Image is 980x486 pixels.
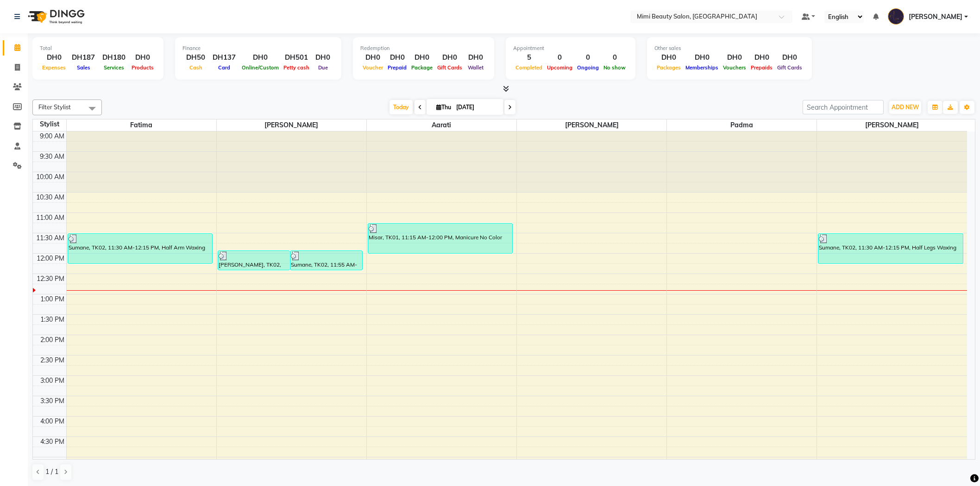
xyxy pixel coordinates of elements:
[360,52,385,63] div: DH0
[216,64,232,71] span: Card
[360,44,487,52] div: Redemption
[683,64,721,71] span: Memberships
[683,52,721,63] div: DH0
[38,376,66,386] div: 3:00 PM
[775,64,804,71] span: Gift Cards
[601,64,628,71] span: No show
[312,52,334,63] div: DH0
[290,251,362,270] div: Sumane, TK02, 11:55 AM-12:25 PM, Upper Lips Threading
[513,44,628,52] div: Appointment
[45,467,58,477] span: 1 / 1
[513,52,545,63] div: 5
[545,52,575,63] div: 0
[513,64,545,71] span: Completed
[748,64,775,71] span: Prepaids
[368,224,512,253] div: Misar, TK01, 11:15 AM-12:00 PM, Manicure No Color
[575,64,601,71] span: Ongoing
[38,437,66,447] div: 4:30 PM
[721,64,748,71] span: Vouchers
[909,12,962,22] span: [PERSON_NAME]
[35,254,66,263] div: 12:00 PM
[129,64,156,71] span: Products
[367,119,516,131] span: Aarati
[34,213,66,223] div: 11:00 AM
[38,152,66,162] div: 9:30 AM
[892,104,919,111] span: ADD NEW
[68,234,212,263] div: Sumane, TK02, 11:30 AM-12:15 PM, Half Arm Waxing
[33,119,66,129] div: Stylist
[465,64,486,71] span: Wallet
[182,44,334,52] div: Finance
[654,52,683,63] div: DH0
[182,52,209,63] div: DH50
[129,52,156,63] div: DH0
[281,52,312,63] div: DH501
[38,335,66,345] div: 2:00 PM
[218,251,290,270] div: [PERSON_NAME], TK02, 11:55 AM-12:25 PM, Chin Treading
[38,396,66,406] div: 3:30 PM
[721,52,748,63] div: DH0
[40,44,156,52] div: Total
[40,52,68,63] div: DH0
[888,8,904,25] img: Loriene
[34,233,66,243] div: 11:30 AM
[38,294,66,304] div: 1:00 PM
[360,64,385,71] span: Voucher
[435,64,465,71] span: Gift Cards
[209,52,239,63] div: DH137
[34,172,66,182] div: 10:00 AM
[217,119,366,131] span: [PERSON_NAME]
[817,119,967,131] span: [PERSON_NAME]
[889,101,921,114] button: ADD NEW
[465,52,487,63] div: DH0
[68,52,99,63] div: DH187
[38,103,71,111] span: Filter Stylist
[409,52,435,63] div: DH0
[67,119,216,131] span: Fatima
[101,64,126,71] span: Services
[239,52,281,63] div: DH0
[667,119,817,131] span: Padma
[818,234,963,263] div: Sumane, TK02, 11:30 AM-12:15 PM, Half Legs Waxing
[38,417,66,426] div: 4:00 PM
[38,315,66,324] div: 1:30 PM
[24,4,87,30] img: logo
[435,52,465,63] div: DH0
[385,52,409,63] div: DH0
[316,64,330,71] span: Due
[38,457,66,467] div: 5:00 PM
[187,64,205,71] span: Cash
[409,64,435,71] span: Package
[575,52,601,63] div: 0
[775,52,804,63] div: DH0
[38,131,66,141] div: 9:00 AM
[40,64,68,71] span: Expenses
[239,64,281,71] span: Online/Custom
[654,44,804,52] div: Other sales
[545,64,575,71] span: Upcoming
[389,100,413,114] span: Today
[385,64,409,71] span: Prepaid
[38,355,66,365] div: 2:30 PM
[453,100,500,114] input: 2025-09-04
[34,193,66,202] div: 10:30 AM
[434,104,453,111] span: Thu
[281,64,312,71] span: Petty cash
[99,52,129,63] div: DH180
[75,64,93,71] span: Sales
[517,119,666,131] span: [PERSON_NAME]
[601,52,628,63] div: 0
[654,64,683,71] span: Packages
[803,100,884,114] input: Search Appointment
[35,274,66,284] div: 12:30 PM
[748,52,775,63] div: DH0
